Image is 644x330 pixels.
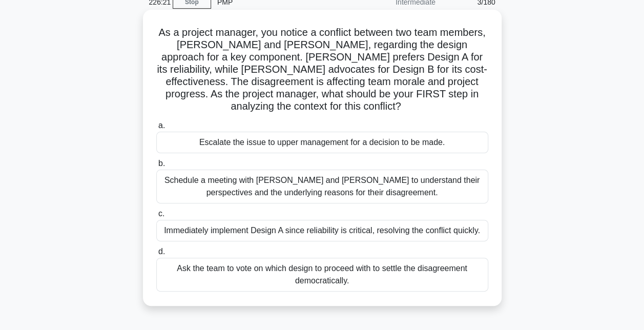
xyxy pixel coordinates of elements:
div: Escalate the issue to upper management for a decision to be made. [156,132,488,153]
span: d. [158,247,165,256]
h5: As a project manager, you notice a conflict between two team members, [PERSON_NAME] and [PERSON_N... [155,26,489,113]
div: Immediately implement Design A since reliability is critical, resolving the conflict quickly. [156,220,488,241]
span: a. [158,121,165,130]
div: Schedule a meeting with [PERSON_NAME] and [PERSON_NAME] to understand their perspectives and the ... [156,170,488,203]
div: Ask the team to vote on which design to proceed with to settle the disagreement democratically. [156,258,488,292]
span: b. [158,159,165,168]
span: c. [158,209,164,218]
